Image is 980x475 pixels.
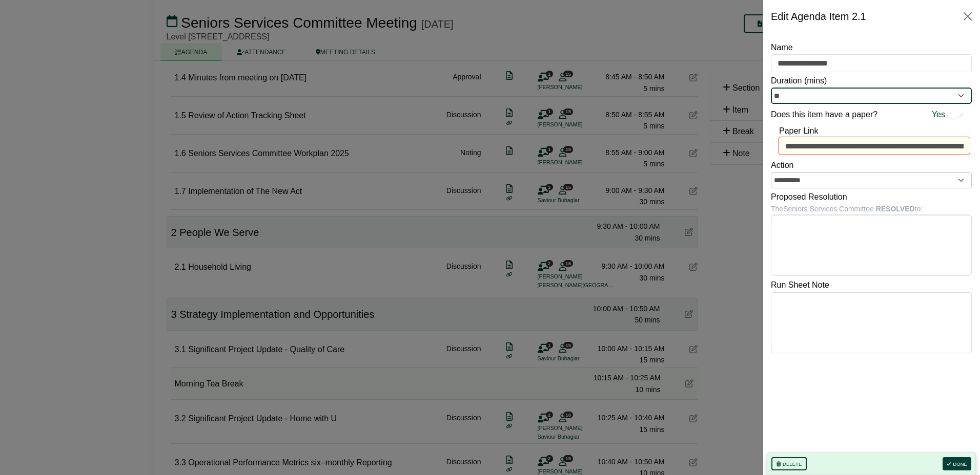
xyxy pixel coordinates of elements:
label: Action [771,159,793,172]
label: Paper Link [779,124,819,138]
label: Does this item have a paper? [771,108,877,121]
span: Yes [932,108,945,121]
button: Delete [771,457,807,470]
button: Close [959,8,976,25]
div: Edit Agenda Item 2.1 [771,8,866,25]
b: RESOLVED [876,205,915,213]
label: Run Sheet Note [771,278,829,292]
label: Duration (mins) [771,74,827,88]
button: Done [943,457,971,470]
div: The Seniors Services Committee to: [771,203,972,214]
label: Name [771,41,793,54]
label: Proposed Resolution [771,190,847,204]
